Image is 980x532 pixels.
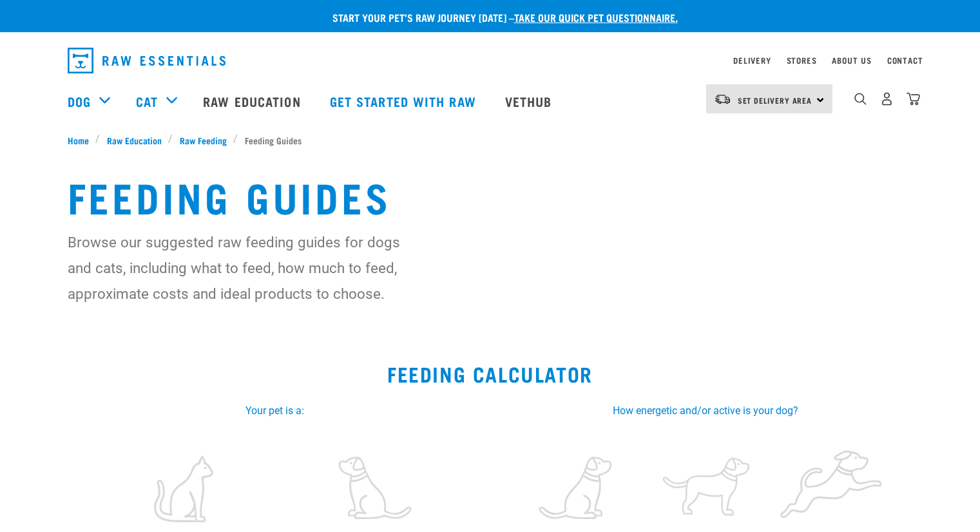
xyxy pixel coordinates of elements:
[68,229,406,307] p: Browse our suggested raw feeding guides for dogs and cats, including what to feed, how much to fe...
[317,75,492,127] a: Get started with Raw
[136,91,158,111] a: Cat
[173,133,233,147] a: Raw Feeding
[15,362,965,385] h2: Feeding Calculator
[68,48,226,73] img: Raw Essentials Logo
[107,133,162,147] span: Raw Education
[880,92,894,106] img: user.png
[100,133,168,147] a: Raw Education
[190,75,316,127] a: Raw Education
[492,75,568,127] a: Vethub
[887,58,923,62] a: Contact
[68,91,91,111] a: Dog
[68,133,96,147] a: Home
[738,98,812,102] span: Set Delivery Area
[180,133,227,147] span: Raw Feeding
[907,92,920,106] img: home-icon@2x.png
[75,403,475,419] label: Your pet is a:
[714,93,731,105] img: van-moving.png
[514,14,678,20] a: take our quick pet questionnaire.
[506,403,905,419] label: How energetic and/or active is your dog?
[832,58,871,62] a: About Us
[733,58,771,62] a: Delivery
[68,133,89,147] span: Home
[854,93,867,105] img: home-icon-1@2x.png
[68,133,913,147] nav: breadcrumbs
[68,173,913,219] h1: Feeding Guides
[57,43,923,79] nav: dropdown navigation
[787,58,817,62] a: Stores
